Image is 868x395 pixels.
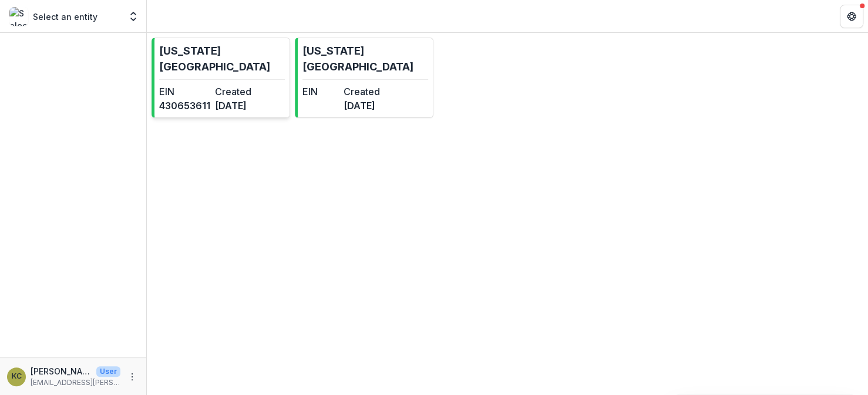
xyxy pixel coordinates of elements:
[344,99,380,113] dd: [DATE]
[159,85,210,99] dt: EIN
[295,38,433,118] a: [US_STATE][GEOGRAPHIC_DATA]EINCreated[DATE]
[215,85,266,99] dt: Created
[159,99,210,113] dd: 430653611
[344,85,380,99] dt: Created
[31,365,92,377] p: [PERSON_NAME]
[96,366,120,377] p: User
[31,377,120,388] p: [EMAIL_ADDRESS][PERSON_NAME][DOMAIN_NAME]
[302,85,339,99] dt: EIN
[9,7,28,26] img: Select an entity
[840,5,863,28] button: Get Help
[215,99,266,113] dd: [DATE]
[302,43,428,75] p: [US_STATE][GEOGRAPHIC_DATA]
[125,5,142,28] button: Open entity switcher
[125,370,139,384] button: More
[152,38,290,118] a: [US_STATE][GEOGRAPHIC_DATA]EIN430653611Created[DATE]
[12,373,22,380] div: Kateri Chapman-Kramer
[33,11,97,23] p: Select an entity
[159,43,285,75] p: [US_STATE][GEOGRAPHIC_DATA]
